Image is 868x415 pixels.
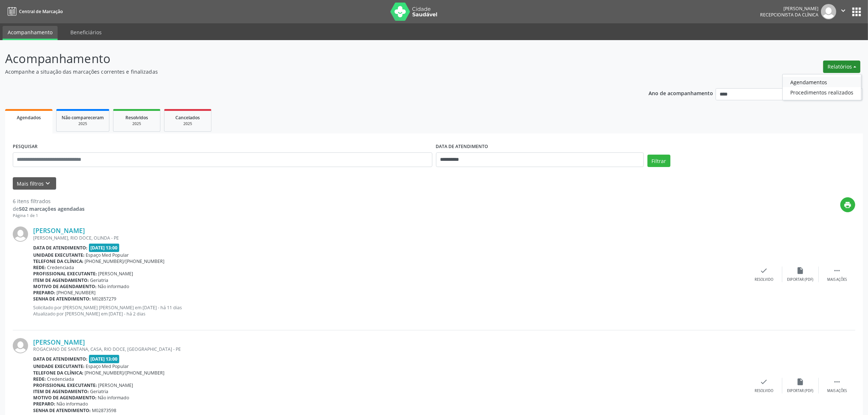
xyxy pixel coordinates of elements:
[5,68,606,75] p: Acompanhe a situação das marcações correntes e finalizadas
[33,370,83,376] b: Telefone da clínica:
[649,88,713,97] p: Ano de acompanhamento
[47,376,74,382] span: Credenciada
[62,121,104,127] div: 2025
[760,12,818,18] span: Recepcionista da clínica
[13,141,38,152] label: PESQUISAR
[170,121,206,127] div: 2025
[844,201,852,209] i: print
[33,382,97,388] b: Profissional executante:
[783,87,861,97] a: Procedimentos realizados
[33,363,85,369] b: Unidade executante:
[33,407,91,414] b: Senha de atendimento:
[797,378,805,386] i: insert_drive_file
[90,388,109,395] span: Geriatria
[33,264,46,271] b: Rede:
[98,283,129,290] span: Não informado
[755,277,773,282] div: Resolvido
[65,26,107,39] a: Beneficiários
[436,141,489,152] label: DATA DE ATENDIMENTO
[85,370,165,376] span: [PHONE_NUMBER]/[PHONE_NUMBER]
[13,213,85,219] div: Página 1 de 1
[821,4,836,19] img: img
[13,205,85,213] div: de
[827,388,847,393] div: Mais ações
[85,258,165,264] span: [PHONE_NUMBER]/[PHONE_NUMBER]
[797,267,805,275] i: insert_drive_file
[17,115,41,121] span: Agendados
[13,338,28,353] img: img
[98,382,133,388] span: [PERSON_NAME]
[57,290,96,296] span: [PHONE_NUMBER]
[90,277,109,283] span: Geriatria
[13,197,85,205] div: 6 itens filtrados
[125,115,148,121] span: Resolvidos
[98,395,129,401] span: Não informado
[13,177,56,190] button: Mais filtroskeyboard_arrow_down
[33,271,97,277] b: Profissional executante:
[33,252,85,258] b: Unidade executante:
[787,277,814,282] div: Exportar (PDF)
[833,378,841,386] i: 
[755,388,773,393] div: Resolvido
[33,376,46,382] b: Rede:
[33,296,91,302] b: Senha de atendimento:
[647,155,670,167] button: Filtrar
[33,356,87,362] b: Data de atendimento:
[44,179,52,187] i: keyboard_arrow_down
[5,50,606,68] p: Acompanhamento
[760,5,818,12] div: [PERSON_NAME]
[19,205,85,212] strong: 502 marcações agendadas
[62,115,104,121] span: Não compareceram
[33,245,87,251] b: Data de atendimento:
[5,5,63,18] a: Central de Marcação
[33,338,85,346] a: [PERSON_NAME]
[89,355,120,363] span: [DATE] 13:00
[33,283,97,290] b: Motivo de agendamento:
[89,244,120,252] span: [DATE] 13:00
[33,258,83,264] b: Telefone da clínica:
[57,401,88,407] span: Não informado
[33,401,55,407] b: Preparo:
[850,5,863,18] button: apps
[33,388,89,395] b: Item de agendamento:
[86,363,129,369] span: Espaço Med Popular
[13,226,28,242] img: img
[760,378,768,386] i: check
[92,407,117,414] span: M02873598
[3,26,58,40] a: Acompanhamento
[760,267,768,275] i: check
[839,7,847,15] i: 
[823,61,860,73] button: Relatórios
[833,267,841,275] i: 
[840,197,855,212] button: print
[836,4,850,19] button: 
[98,271,133,277] span: [PERSON_NAME]
[33,346,746,352] div: ROGACIANO DE SANTANA, CASA, RIO DOCE, [GEOGRAPHIC_DATA] - PE
[827,277,847,282] div: Mais ações
[33,277,89,283] b: Item de agendamento:
[92,296,117,302] span: M02857279
[33,226,85,234] a: [PERSON_NAME]
[33,290,55,296] b: Preparo:
[782,74,861,100] ul: Relatórios
[118,121,155,127] div: 2025
[47,264,74,271] span: Credenciada
[783,77,861,87] a: Agendamentos
[33,235,746,241] div: [PERSON_NAME], RIO DOCE, OLINDA - PE
[86,252,129,258] span: Espaço Med Popular
[33,395,97,401] b: Motivo de agendamento:
[176,115,200,121] span: Cancelados
[19,8,63,15] span: Central de Marcação
[33,305,746,317] p: Solicitado por [PERSON_NAME] [PERSON_NAME] em [DATE] - há 11 dias Atualizado por [PERSON_NAME] em...
[787,388,814,393] div: Exportar (PDF)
